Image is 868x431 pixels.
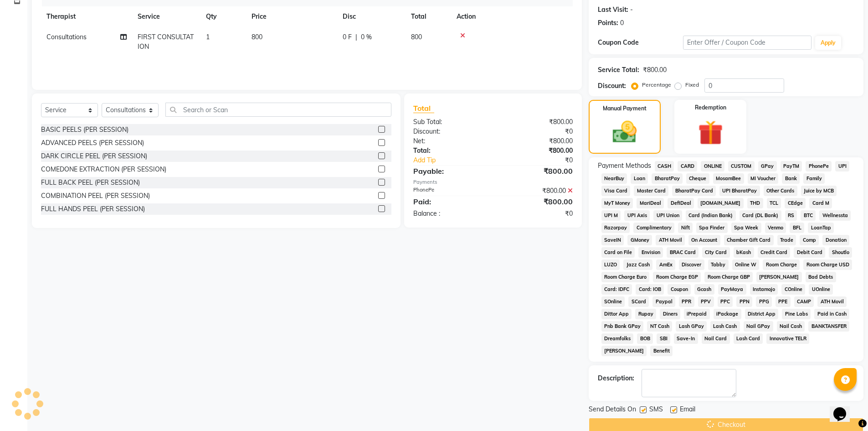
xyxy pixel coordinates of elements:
[756,272,802,282] span: [PERSON_NAME]
[835,161,849,171] span: UPI
[777,321,805,332] span: Nail Cash
[623,260,652,270] span: Jazz Cash
[803,260,852,270] span: Room Charge USD
[634,186,668,196] span: Master Card
[598,374,634,383] div: Description:
[694,284,714,295] span: Gcash
[493,209,580,218] div: ₹0
[819,210,851,221] span: Wellnessta
[624,210,650,221] span: UPI Axis
[701,161,724,171] span: ONLINE
[704,272,753,282] span: Room Charge GBP
[710,321,740,332] span: Lash Cash
[493,166,580,177] div: ₹800.00
[46,33,87,41] span: Consultations
[601,296,625,307] span: SOnline
[451,6,573,27] th: Action
[413,104,434,113] span: Total
[637,198,664,208] span: MariDeal
[413,178,572,186] div: Payments
[731,223,761,233] span: Spa Week
[138,33,194,51] span: FIRST CONSULTATION
[601,235,624,245] span: SaveIN
[719,186,760,196] span: UPI BharatPay
[672,186,716,196] span: BharatPay Card
[637,333,653,344] span: BOB
[750,284,778,295] span: Instamojo
[165,103,391,117] input: Search or Scan
[630,5,633,15] div: -
[702,247,730,258] span: City Card
[732,260,760,270] span: Online W
[636,284,664,295] span: Card: IOB
[683,36,812,50] input: Enter Offer / Coupon Code
[809,198,832,208] span: Card M
[782,309,811,319] span: Pine Labs
[668,198,694,208] span: DefiDeal
[713,173,744,184] span: MosamBee
[406,186,493,196] div: PhonePe
[734,333,763,344] span: Lash Card
[695,104,726,112] label: Redemption
[603,104,647,113] label: Manual Payment
[601,223,630,233] span: Razorpay
[627,235,652,245] span: GMoney
[601,186,631,196] span: Visa Card
[493,136,580,146] div: ₹800.00
[794,247,825,258] span: Debit Card
[702,333,730,344] span: Nail Card
[41,204,145,214] div: FULL HANDS PEEL (PER SESSION)
[598,5,628,15] div: Last Visit:
[598,81,626,91] div: Discount:
[355,32,357,42] span: |
[785,210,797,221] span: RS
[653,272,701,282] span: Room Charge EGP
[628,296,649,307] span: SCard
[785,198,806,208] span: CEdge
[343,32,352,42] span: 0 F
[589,405,636,416] span: Send Details On
[660,309,680,319] span: Diners
[638,247,663,258] span: Envision
[765,223,786,233] span: Venmo
[601,284,632,295] span: Card: IDFC
[633,223,674,233] span: Complimentary
[41,151,147,161] div: DARK CIRCLE PEEL (PER SESSION)
[252,33,262,41] span: 800
[605,118,644,146] img: _cash.svg
[508,156,580,165] div: ₹0
[679,260,704,270] span: Discover
[688,235,720,245] span: On Account
[678,161,697,171] span: CARD
[406,117,493,127] div: Sub Total:
[767,198,781,208] span: TCL
[696,223,728,233] span: Spa Finder
[493,117,580,127] div: ₹800.00
[406,209,493,218] div: Balance :
[718,284,746,295] span: PayMaya
[493,186,580,196] div: ₹800.00
[718,296,733,307] span: PPC
[601,272,650,282] span: Room Charge Euro
[41,165,166,174] div: COMEDONE EXTRACTION (PER SESSION)
[734,247,754,258] span: bKash
[406,156,507,165] a: Add Tip
[806,161,832,171] span: PhonePe
[649,405,663,416] span: SMS
[642,81,671,89] label: Percentage
[652,296,675,307] span: Paypal
[41,6,132,27] th: Therapist
[801,186,837,196] span: Juice by MCB
[690,117,731,148] img: _gift.svg
[758,247,791,258] span: Credit Card
[740,210,781,221] span: Card (DL Bank)
[822,235,849,245] span: Donation
[794,296,814,307] span: CAMP
[406,196,493,207] div: Paid:
[406,6,451,27] th: Total
[598,65,639,75] div: Service Total:
[808,223,834,233] span: LoanTap
[766,333,809,344] span: Innovative TELR
[406,136,493,146] div: Net:
[41,125,128,135] div: BASIC PEELS (PER SESSION)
